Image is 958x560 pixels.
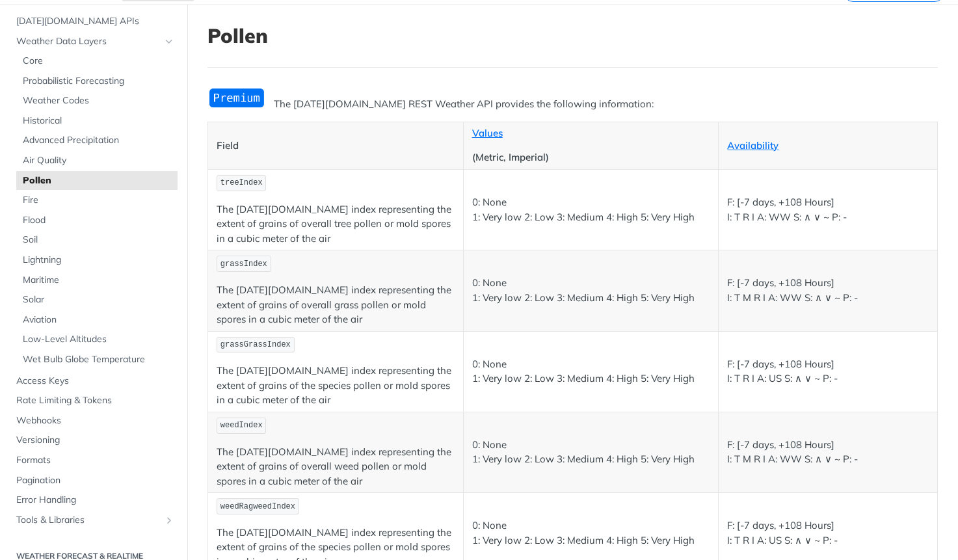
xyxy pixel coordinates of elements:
[217,139,455,153] p: Field
[16,111,178,131] a: Historical
[16,434,174,447] span: Versioning
[472,195,710,224] p: 0: None 1: Very low 2: Low 3: Medium 4: High 5: Very High
[727,276,929,305] p: F: [-7 days, +108 Hours] I: T M R I A: WW S: ∧ ∨ ~ P: -
[164,36,174,47] button: Hide subpages for Weather Data Layers
[16,91,178,111] a: Weather Codes
[16,454,174,467] span: Formats
[207,24,938,47] h1: Pollen
[16,171,178,191] a: Pollen
[220,421,263,430] span: weedIndex
[10,451,178,470] a: Formats
[16,230,178,250] a: Soil
[23,254,174,267] span: Lightning
[727,518,929,548] p: F: [-7 days, +108 Hours] I: T R I A: US S: ∧ ∨ ~ P: -
[16,191,178,210] a: Fire
[207,97,938,112] p: The [DATE][DOMAIN_NAME] REST Weather API provides the following information:
[16,474,174,487] span: Pagination
[16,15,174,28] span: [DATE][DOMAIN_NAME] APIs
[23,313,174,327] span: Aviation
[472,127,503,139] a: Values
[16,394,174,407] span: Rate Limiting & Tokens
[16,151,178,170] a: Air Quality
[16,494,174,507] span: Error Handling
[220,260,267,269] span: grassIndex
[727,139,778,152] a: Availability
[23,114,174,127] span: Historical
[16,72,178,91] a: Probabilistic Forecasting
[16,290,178,310] a: Solar
[23,55,174,68] span: Core
[10,431,178,450] a: Versioning
[16,51,178,71] a: Core
[727,195,929,224] p: F: [-7 days, +108 Hours] I: T R I A: WW S: ∧ ∨ ~ P: -
[217,202,455,247] p: The [DATE][DOMAIN_NAME] index representing the extent of grains of overall tree pollen or mold sp...
[23,293,174,306] span: Solar
[16,414,174,427] span: Webhooks
[16,271,178,290] a: Maritime
[23,75,174,88] span: Probabilistic Forecasting
[23,274,174,287] span: Maritime
[23,134,174,147] span: Advanced Precipitation
[23,233,174,247] span: Soil
[23,214,174,227] span: Flood
[217,364,455,408] p: The [DATE][DOMAIN_NAME] index representing the extent of grains of the species pollen or mold spo...
[23,353,174,366] span: Wet Bulb Globe Temperature
[217,445,455,489] p: The [DATE][DOMAIN_NAME] index representing the extent of grains of overall weed pollen or mold sp...
[16,514,161,527] span: Tools & Libraries
[727,438,929,467] p: F: [-7 days, +108 Hours] I: T M R I A: WW S: ∧ ∨ ~ P: -
[727,357,929,386] p: F: [-7 days, +108 Hours] I: T R I A: US S: ∧ ∨ ~ P: -
[23,194,174,207] span: Fire
[16,330,178,349] a: Low-Level Altitudes
[16,250,178,270] a: Lightning
[16,350,178,369] a: Wet Bulb Globe Temperature
[10,511,178,530] a: Tools & LibrariesShow subpages for Tools & Libraries
[220,340,291,349] span: grassGrassIndex
[16,375,174,388] span: Access Keys
[23,333,174,346] span: Low-Level Altitudes
[217,283,455,327] p: The [DATE][DOMAIN_NAME] index representing the extent of grains of overall grass pollen or mold s...
[10,471,178,490] a: Pagination
[164,515,174,526] button: Show subpages for Tools & Libraries
[472,438,710,467] p: 0: None 1: Very low 2: Low 3: Medium 4: High 5: Very High
[16,35,161,48] span: Weather Data Layers
[472,276,710,305] p: 0: None 1: Very low 2: Low 3: Medium 4: High 5: Very High
[10,371,178,391] a: Access Keys
[220,178,263,187] span: treeIndex
[10,411,178,431] a: Webhooks
[10,391,178,410] a: Rate Limiting & Tokens
[10,12,178,31] a: [DATE][DOMAIN_NAME] APIs
[472,518,710,548] p: 0: None 1: Very low 2: Low 3: Medium 4: High 5: Very High
[472,150,710,165] p: (Metric, Imperial)
[16,211,178,230] a: Flood
[16,131,178,150] a: Advanced Precipitation
[10,490,178,510] a: Error Handling
[23,174,174,187] span: Pollen
[23,94,174,107] span: Weather Codes
[472,357,710,386] p: 0: None 1: Very low 2: Low 3: Medium 4: High 5: Very High
[10,32,178,51] a: Weather Data LayersHide subpages for Weather Data Layers
[16,310,178,330] a: Aviation
[220,502,295,511] span: weedRagweedIndex
[23,154,174,167] span: Air Quality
